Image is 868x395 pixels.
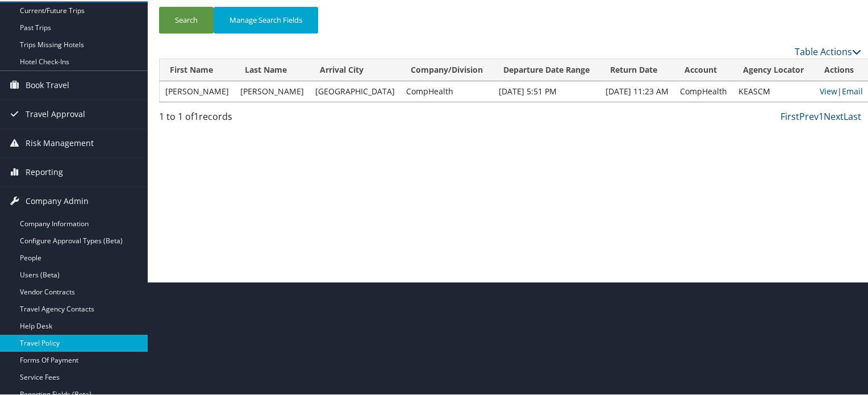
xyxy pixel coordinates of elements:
th: Arrival City: activate to sort column ascending [310,58,400,80]
a: 1 [819,109,824,122]
button: Search [159,6,214,32]
span: Company Admin [26,186,89,214]
a: Table Actions [795,44,861,57]
td: [PERSON_NAME] [235,80,310,101]
span: 1 [194,109,199,122]
th: First Name: activate to sort column ascending [160,58,235,80]
a: Email [842,85,863,95]
div: 1 to 1 of records [159,109,322,128]
th: Return Date: activate to sort column ascending [600,58,674,80]
th: Departure Date Range: activate to sort column ascending [493,58,600,80]
td: CompHealth [400,80,493,101]
a: Last [844,109,861,122]
a: Prev [799,109,819,122]
td: [GEOGRAPHIC_DATA] [310,80,400,101]
span: Risk Management [26,128,94,156]
span: Travel Approval [26,99,85,127]
th: Account: activate to sort column ascending [674,58,733,80]
td: [PERSON_NAME] [160,80,235,101]
a: View [820,85,837,95]
span: Book Travel [26,70,69,98]
th: Agency Locator: activate to sort column ascending [733,58,814,80]
a: First [781,109,799,122]
td: KEASCM [733,80,814,101]
th: Last Name: activate to sort column ascending [235,58,310,80]
button: Manage Search Fields [214,6,318,32]
a: Next [824,109,844,122]
td: [DATE] 11:23 AM [600,80,674,101]
td: CompHealth [674,80,733,101]
td: [DATE] 5:51 PM [493,80,600,101]
span: Reporting [26,157,63,185]
th: Company/Division [400,58,493,80]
